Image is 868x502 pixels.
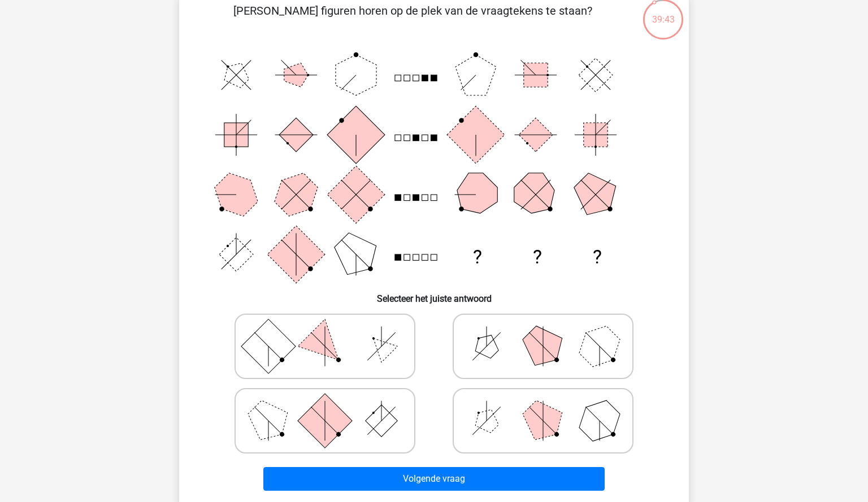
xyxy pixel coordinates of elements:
[197,284,671,304] h6: Selecteer het juiste antwoord
[533,246,542,268] text: ?
[263,467,605,491] button: Volgende vraag
[473,246,482,268] text: ?
[197,2,628,36] p: [PERSON_NAME] figuren horen op de plek van de vraagtekens te staan?
[593,246,602,268] text: ?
